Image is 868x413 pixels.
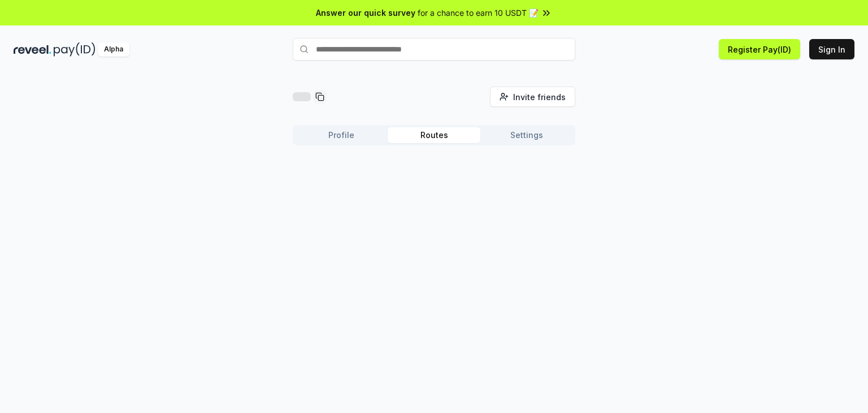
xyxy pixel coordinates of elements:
[98,42,129,57] div: Alpha
[719,39,800,59] button: Register Pay(ID)
[418,7,539,19] span: for a chance to earn 10 USDT 📝
[295,127,388,143] button: Profile
[480,127,573,143] button: Settings
[513,91,566,103] span: Invite friends
[54,42,96,57] img: pay_id
[316,7,415,19] span: Answer our quick survey
[388,127,480,143] button: Routes
[809,39,854,59] button: Sign In
[14,42,51,57] img: reveel_dark
[490,87,575,107] button: Invite friends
